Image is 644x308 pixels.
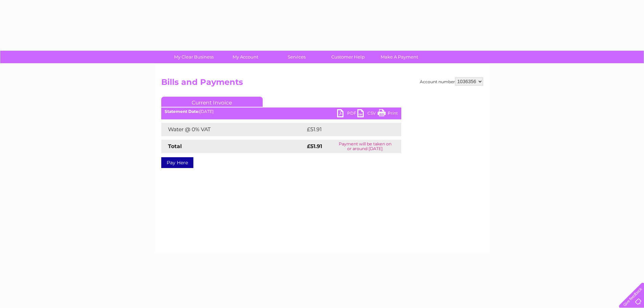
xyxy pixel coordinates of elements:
[161,97,263,107] a: Current Invoice
[217,51,273,63] a: My Account
[420,77,483,86] div: Account number
[165,109,199,114] b: Statement Date:
[372,51,427,63] a: Make A Payment
[337,109,357,119] a: PDF
[307,143,322,149] strong: £51.91
[161,109,401,114] div: [DATE]
[166,51,222,63] a: My Clear Business
[161,157,193,168] a: Pay Here
[161,123,305,136] td: Water @ 0% VAT
[305,123,386,136] td: £51.91
[168,143,182,149] strong: Total
[378,109,398,119] a: Print
[269,51,325,63] a: Services
[161,77,483,90] h2: Bills and Payments
[357,109,378,119] a: CSV
[320,51,376,63] a: Customer Help
[329,140,401,153] td: Payment will be taken on or around [DATE]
